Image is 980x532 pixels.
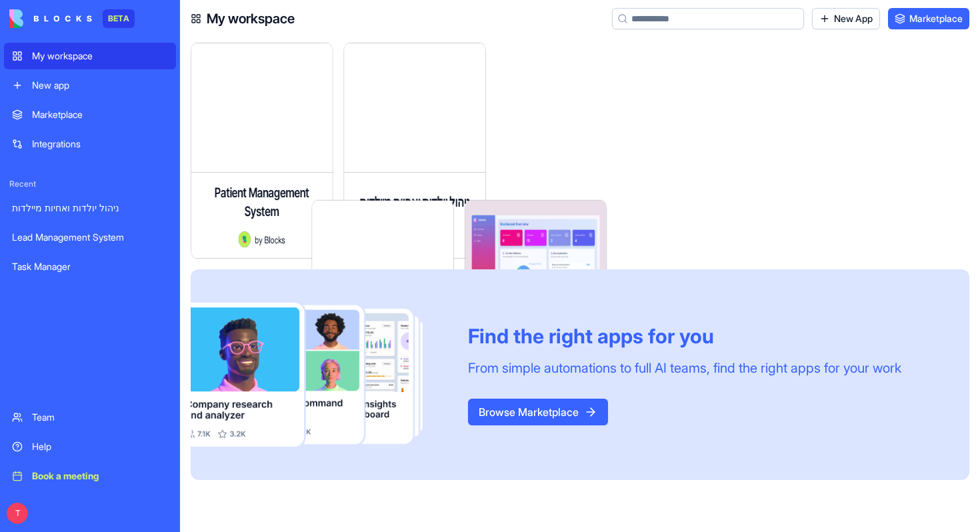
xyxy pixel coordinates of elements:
a: Integrations [4,131,176,157]
a: ניהול יולדות ואחיות מיילדות [4,195,176,221]
a: New App [812,8,880,29]
a: Team [4,404,176,431]
img: Avatar [239,231,251,247]
a: My workspace [4,43,176,69]
div: New app [32,79,168,92]
div: My workspace [32,49,168,63]
a: BETA [9,9,135,28]
a: New app [4,72,176,99]
button: Browse Marketplace [468,399,608,425]
div: Help [32,440,168,453]
div: BETA [103,9,135,28]
div: Integrations [32,137,168,151]
span: T [7,503,28,524]
div: Marketplace [32,108,168,121]
span: by [255,233,262,247]
span: Recent [4,179,176,189]
span: Blocks [265,233,285,247]
div: Task Manager [12,260,168,273]
div: ניהול יולדות ואחיות מיילדות [12,201,168,215]
a: Book a meeting [4,463,176,489]
div: Find the right apps for you [468,324,901,348]
h4: ניהול יולדות ואחיות מיילדות [359,193,469,211]
a: Task Manager [4,253,176,280]
a: Patient Management SystemAvatarbyBlocks [191,43,377,259]
h4: My workspace [207,9,295,28]
a: Lead Management SystemTbytaldanan2 [585,43,772,259]
div: From simple automations to full AI teams, find the right apps for your work [468,359,901,377]
img: logo [9,9,92,28]
a: Marketplace [888,8,969,29]
a: Marketplace [4,101,176,128]
a: Help [4,433,176,460]
div: Book a meeting [32,469,168,483]
h4: Patient Management System [199,183,325,221]
a: Browse Marketplace [468,405,608,419]
div: Team [32,411,168,424]
a: ניהול יולדות ואחיות מיילדותAvatarbyBlocks [388,43,575,259]
a: Lead Management System [4,224,176,251]
a: Task ManagerTbytaldanan2 [783,43,969,259]
div: Lead Management System [12,231,168,244]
